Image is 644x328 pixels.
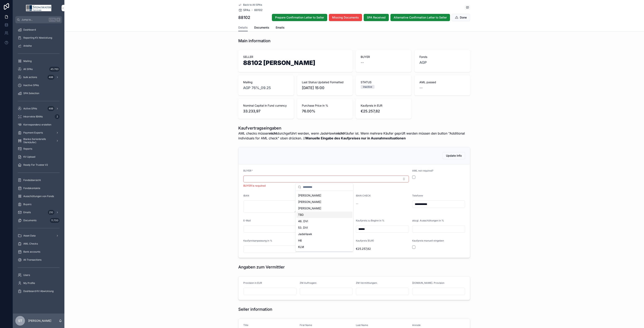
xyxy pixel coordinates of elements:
span: Prepare Confirmation Letter to Seller [275,15,324,20]
span: Emails [23,211,31,214]
span: Mailing [23,60,32,63]
a: Buyers [15,201,62,208]
span: IBAN [243,194,249,197]
a: Back to All SPAs [238,3,262,6]
span: Kaufpreis (EUR) [356,239,374,242]
span: 33.233,97 [243,108,289,114]
span: KLM [298,245,304,249]
h1: 88102 [PERSON_NAME] [243,60,348,67]
a: 88102 [254,8,263,12]
span: Reporting KV Abwicklung [23,36,52,39]
button: SPA Received [364,14,389,21]
span: STATUS [361,80,407,84]
span: AML Checks [23,242,38,245]
a: AML Checks [15,240,62,247]
span: [DOMAIN_NAME]. Provision [412,281,444,284]
a: Bank accounts [15,248,62,255]
span: Reports [23,147,32,150]
strong: nicht [336,131,344,135]
a: All Transactions [15,256,62,263]
span: AML not required? [412,169,433,172]
span: -- [356,202,358,206]
button: Alternative Confirmation Letter to Seller [390,14,450,21]
span: 76.00% [302,108,348,114]
span: Asset Data [23,234,36,237]
span: Documents [254,26,269,30]
span: SPA Selection [23,92,39,95]
h1: Kaufvertragseingaben [238,125,470,131]
span: Kaufpreis zu Beginn in % [356,219,384,222]
span: E-Mail [243,219,251,222]
div: 2 [55,114,60,119]
a: Dashboard [15,26,62,33]
span: BUYER [361,55,407,59]
a: AGP 76%_09.25 [243,85,271,91]
a: Ausschüttungen von Fonds [15,193,62,200]
a: Emails210 [15,209,62,216]
span: -- [419,85,423,91]
a: Inactive SPAs [15,82,62,89]
div: Suggestions [296,191,353,251]
strong: nicht [269,131,277,135]
span: Fondskontakte [23,187,40,190]
a: Reports [15,145,62,152]
span: Alternative Confirmation Letter to Seller [394,15,447,20]
span: Nominal Capital in Fund currency [243,104,289,108]
span: SPAs [243,8,250,12]
span: My Profile [23,282,35,285]
a: Fondsübersicht [15,177,62,184]
span: K [57,18,60,21]
span: Jump to... [22,18,47,21]
span: AML passed [419,80,465,84]
a: Anleihe [15,42,62,49]
span: Provision in EUR [243,281,262,284]
button: Jump to...CtrlK [15,16,62,23]
span: -- [361,60,364,65]
span: Telefonnr [412,194,423,197]
span: Ctrl [49,18,56,22]
a: Payment Exports [15,129,62,136]
span: Emails [276,26,285,30]
a: SPAs [238,8,250,12]
span: Documents [23,219,36,222]
p: [PERSON_NAME] [28,319,51,323]
a: Documents11.700 [15,217,62,224]
a: Fondskontakte [15,185,62,192]
span: Anleihe [23,44,32,47]
button: Update Info [443,152,465,159]
span: H6 [298,239,302,243]
a: AGP [419,60,427,65]
span: [PERSON_NAME] [298,200,321,204]
a: Details [238,24,248,32]
span: SELLER [243,55,348,59]
span: Missing Documents [332,15,359,20]
span: Kaufpreis in EUR [361,104,407,108]
span: Fonds [419,55,465,59]
span: Dashboard [23,28,36,31]
a: Asset Data [15,232,62,239]
h1: 88102 [238,15,250,20]
a: Korrespondenz erstellen [15,121,62,128]
span: Ausschüttungen von Fonds [23,195,54,198]
span: Mailing [243,80,289,84]
span: ZM Vermittlungsnr. [356,281,378,284]
a: bulk actions488 [15,74,62,81]
span: ST [18,318,22,323]
span: Bank accounts [23,250,40,253]
span: SPA Received [367,15,386,20]
span: Purchase Price in % [302,104,348,108]
span: BUYER [243,169,251,172]
a: Blanko Serienbriefe (Verkäufer) [15,137,62,144]
a: All SPAs45.763 [15,66,62,73]
a: Mailing [15,58,62,65]
span: Payment Exports [23,131,43,134]
a: KV Upload [15,153,62,160]
span: Dashboard KV Abwicklung [23,290,54,293]
a: Active SPAs488 [15,105,62,112]
span: KV Upload [23,155,35,158]
div: 210 [48,210,54,215]
span: [DATE] 15:00 [302,85,348,91]
span: Buyers [23,203,31,206]
span: JadeHawk [298,232,312,236]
